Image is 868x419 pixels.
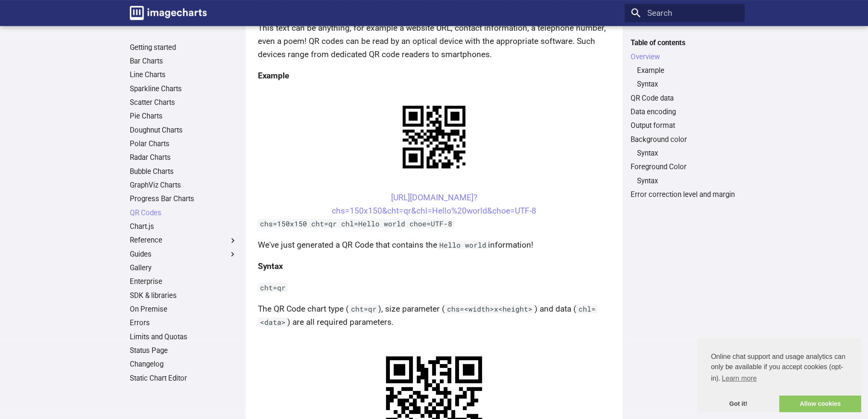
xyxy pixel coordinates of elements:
[130,360,237,369] a: Changelog
[631,162,738,172] a: Foreground Color
[130,98,237,107] a: Scatter Charts
[637,66,739,75] a: Example
[130,332,237,342] a: Limits and Quotas
[130,181,237,190] a: GraphViz Charts
[445,304,535,313] code: chs=<width>x<height>
[130,167,237,176] a: Bubble Charts
[631,94,738,103] a: QR Code data
[388,91,480,183] img: chart
[631,52,738,62] a: Overview
[130,153,237,162] a: Radar Charts
[130,250,237,259] label: Guides
[130,277,237,286] a: Enterprise
[631,107,738,117] a: Data encoding
[130,6,207,20] img: logo
[130,84,237,94] a: Sparkline Charts
[631,121,738,130] a: Output format
[258,239,611,252] p: We've just generated a QR Code that contains the information!
[631,149,738,158] nav: Background color
[697,338,861,412] div: cookieconsent
[437,240,488,249] code: Hello world
[631,135,738,144] a: Background color
[258,303,611,329] p: The QR Code chart type ( ), size parameter ( ) and data ( ) are all required parameters.
[130,194,237,204] a: Progress Bar Charts
[349,304,379,313] code: cht=qr
[697,396,779,413] a: dismiss cookie message
[720,372,758,385] a: learn more about cookies
[130,139,237,149] a: Polar Charts
[631,66,738,89] nav: Overview
[130,346,237,355] a: Status Page
[625,4,745,22] input: Search
[130,236,237,245] label: Reference
[637,80,739,89] a: Syntax
[637,176,739,186] a: Syntax
[631,190,738,199] a: Error correction level and margin
[130,43,237,52] a: Getting started
[637,149,739,158] a: Syntax
[130,305,237,314] a: On Premise
[130,318,237,328] a: Errors
[130,263,237,273] a: Gallery
[779,396,861,413] a: allow cookies
[625,38,745,199] nav: Table of contents
[130,57,237,66] a: Bar Charts
[258,260,611,273] h4: Syntax
[126,2,210,24] a: Image-Charts documentation
[130,70,237,80] a: Line Charts
[631,176,738,186] nav: Foreground Color
[130,208,237,218] a: QR Codes
[130,222,237,231] a: Chart.js
[258,69,611,83] h4: Example
[130,374,237,383] a: Static Chart Editor
[130,291,237,301] a: SDK & libraries
[130,126,237,135] a: Doughnut Charts
[332,193,536,216] a: [URL][DOMAIN_NAME]?chs=150x150&cht=qr&chl=Hello%20world&choe=UTF-8
[625,38,745,48] label: Table of contents
[258,283,288,292] code: cht=qr
[130,112,237,121] a: Pie Charts
[711,352,848,385] span: Online chat support and usage analytics can only be available if you accept cookies (opt-in).
[258,219,454,228] code: chs=150x150 cht=qr chl=Hello world choe=UTF-8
